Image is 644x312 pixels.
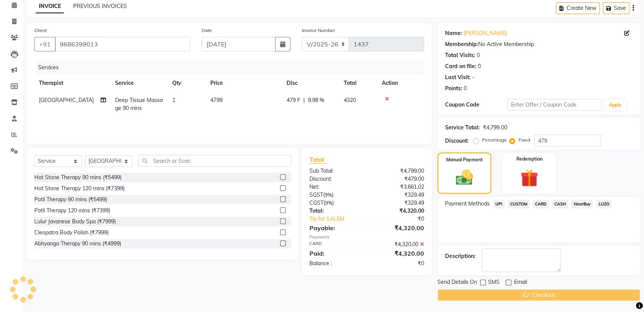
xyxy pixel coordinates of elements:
[367,199,430,207] div: ₹329.49
[34,27,46,34] label: Client
[304,199,367,207] div: ( )
[516,156,542,162] label: Redemption
[34,207,110,215] div: Potli Therapy 120 mins (₹7399)
[367,207,430,215] div: ₹4,320.00
[308,96,324,104] span: 9.98 %
[344,97,356,103] span: 4320
[464,29,506,37] a: [PERSON_NAME]
[445,101,508,109] div: Coupon Code
[367,223,430,232] div: ₹4,320.00
[34,37,56,51] button: +91
[367,175,430,183] div: ₹479.00
[445,252,476,260] div: Description:
[445,29,462,37] div: Name:
[445,62,476,70] div: Card on file:
[367,167,430,175] div: ₹4,799.00
[168,75,206,92] th: Qty
[508,200,530,209] span: CUSTOM
[210,97,223,103] span: 4799
[309,199,324,206] span: CGST
[518,137,530,143] label: Fixed
[477,51,480,59] div: 0
[445,124,480,132] div: Service Total:
[34,185,125,193] div: Hot Stone Therapy 120 mins (₹7399)
[515,167,543,189] img: _gift.svg
[445,84,462,92] div: Points:
[367,240,430,248] div: ₹4,320.00
[367,249,430,258] div: ₹4,320.00
[464,84,467,92] div: 0
[304,183,367,191] div: Net:
[482,137,506,143] label: Percentage
[472,73,474,81] div: -
[450,168,478,187] img: _cash.svg
[309,191,323,198] span: SGST
[445,40,633,48] div: No Active Membership
[325,192,332,198] span: 9%
[34,218,116,226] div: Lulur Javanese Body Spa (₹7999)
[73,3,127,10] a: PREVIOUS INVOICES
[138,155,291,167] input: Search or Scan
[304,223,367,232] div: Payable:
[304,240,367,248] div: CARD
[437,278,477,288] span: Send Details On
[309,156,327,164] span: Total
[282,75,339,92] th: Disc
[603,2,630,14] button: Save
[483,124,507,132] div: ₹4,799.00
[34,240,121,248] div: Abhyanga Therapy 90 mins (₹4999)
[604,99,626,111] button: Apply
[304,249,367,258] div: Paid:
[325,200,332,206] span: 9%
[508,99,601,111] input: Enter Offer / Coupon Code
[304,207,367,215] div: Total:
[34,196,107,204] div: Potli Therapy 90 mins (₹5499)
[367,183,430,191] div: ₹3,661.02
[39,97,94,103] span: [GEOGRAPHIC_DATA]
[304,167,367,175] div: Sub Total:
[552,200,569,209] span: CASH
[304,191,367,199] div: ( )
[34,174,122,181] div: Hot Stone Therapy 90 mins (₹5499)
[533,200,549,209] span: CARD
[556,2,600,14] button: Create New
[302,27,335,34] label: Invoice Number
[478,62,481,70] div: 0
[445,200,490,208] span: Payment Methods
[488,278,500,288] span: SMS
[35,60,430,75] div: Services
[115,97,163,111] span: Deep Tissue Massage 90 mins
[493,200,505,209] span: UPI
[596,200,612,209] span: LUZO
[571,200,593,209] span: NearBuy
[514,278,527,288] span: Email
[55,37,190,51] input: Search by Name/Mobile/Email/Code
[34,229,109,237] div: Cleopatra Body Polish (₹7999)
[304,175,367,183] div: Discount:
[304,259,367,267] div: Balance :
[303,96,305,104] span: |
[445,51,475,59] div: Total Visits:
[206,75,282,92] th: Price
[445,40,478,48] div: Membership:
[445,137,469,145] div: Discount:
[377,215,430,223] div: ₹0
[304,215,377,223] a: Tip for SALEM
[111,75,168,92] th: Service
[339,75,377,92] th: Total
[367,191,430,199] div: ₹329.49
[445,73,471,81] div: Last Visit:
[287,96,300,104] span: 479 F
[202,27,212,34] label: Date
[367,259,430,267] div: ₹0
[172,97,175,103] span: 1
[377,75,424,92] th: Action
[309,234,424,240] div: Payments
[446,156,483,163] label: Manual Payment
[34,75,111,92] th: Therapist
